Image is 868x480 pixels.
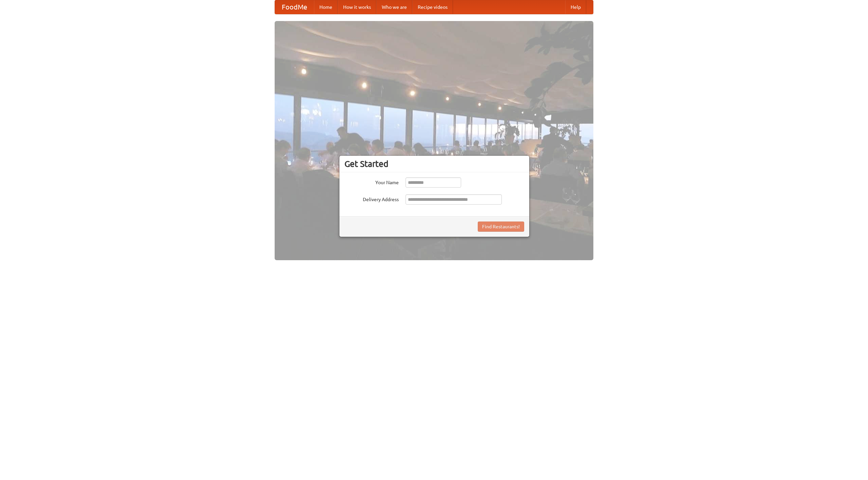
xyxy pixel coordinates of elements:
h3: Get Started [344,159,524,169]
button: Find Restaurants! [478,222,524,232]
a: Who we are [376,0,412,14]
a: Home [314,0,338,14]
a: How it works [338,0,376,14]
label: Delivery Address [344,194,399,203]
a: FoodMe [275,0,314,14]
a: Help [565,0,586,14]
label: Your Name [344,177,399,186]
a: Recipe videos [412,0,453,14]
